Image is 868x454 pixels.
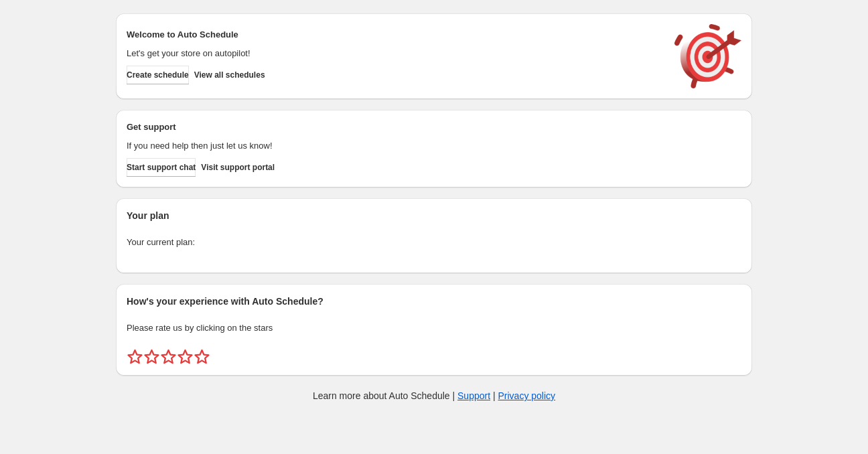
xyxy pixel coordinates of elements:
button: View all schedules [194,66,265,84]
h2: How's your experience with Auto Schedule? [127,295,741,308]
a: Privacy policy [498,390,556,401]
a: Visit support portal [201,158,275,177]
p: If you need help then just let us know! [127,139,661,153]
span: Visit support portal [201,162,275,173]
a: Support [457,390,490,401]
p: Learn more about Auto Schedule | | [313,389,555,402]
h2: Welcome to Auto Schedule [127,28,661,42]
h2: Your plan [127,209,741,222]
span: View all schedules [194,70,265,80]
h2: Get support [127,121,661,134]
p: Let's get your store on autopilot! [127,47,661,60]
p: Your current plan: [127,236,741,249]
span: Create schedule [127,70,189,80]
p: Please rate us by clicking on the stars [127,321,741,335]
button: Create schedule [127,66,189,84]
span: Start support chat [127,162,196,173]
a: Start support chat [127,158,196,177]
